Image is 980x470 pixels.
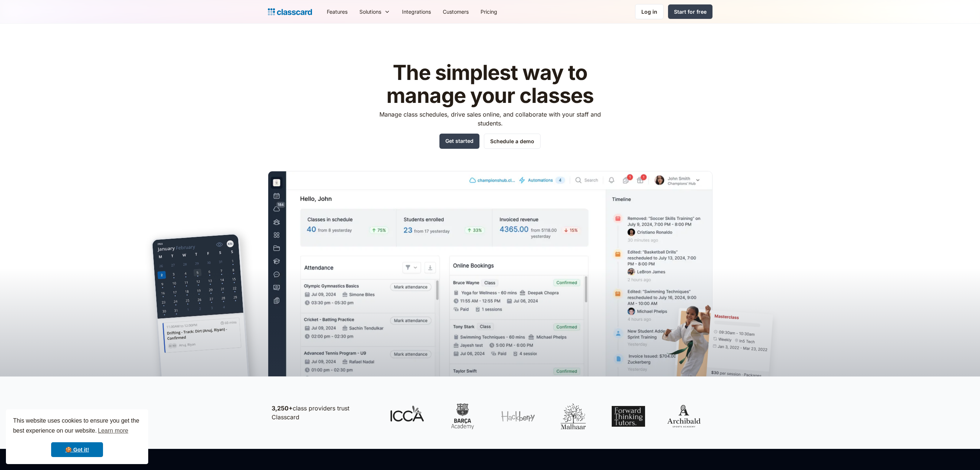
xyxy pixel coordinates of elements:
[268,7,312,17] a: home
[13,416,141,436] span: This website uses cookies to ensure you get the best experience on our website.
[51,442,103,457] a: dismiss cookie message
[97,425,129,436] a: learn more about cookies
[359,8,381,16] div: Solutions
[272,404,375,422] p: class providers trust Classcard
[372,61,608,107] h1: The simplest way to manage your classes
[372,110,608,128] p: Manage class schedules, drive sales online, and collaborate with your staff and students.
[439,134,479,149] a: Get started
[396,3,437,20] a: Integrations
[6,409,148,464] div: cookieconsent
[635,4,664,19] a: Log in
[353,3,396,20] div: Solutions
[674,8,707,16] div: Start for free
[484,134,541,149] a: Schedule a demo
[321,3,353,20] a: Features
[437,3,475,20] a: Customers
[475,3,503,20] a: Pricing
[668,4,712,19] a: Start for free
[641,8,657,16] div: Log in
[272,404,293,412] strong: 3,250+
